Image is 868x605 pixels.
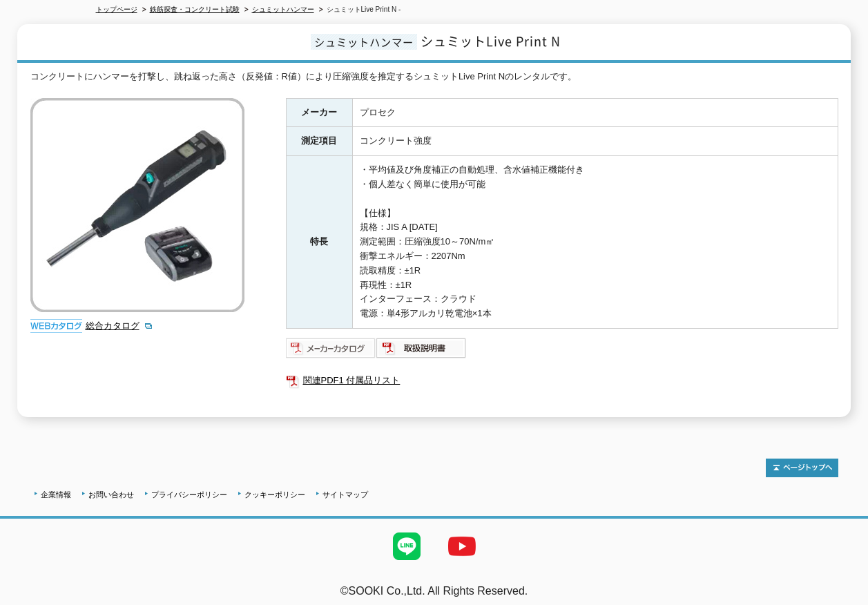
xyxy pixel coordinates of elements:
span: シュミットLive Print N [421,32,561,50]
img: 取扱説明書 [376,337,467,359]
a: サイトマップ [322,490,368,499]
a: 企業情報 [41,490,71,499]
a: シュミットハンマー [252,6,314,13]
a: プライバシーポリシー [151,490,227,499]
span: シュミットハンマー [311,34,417,50]
img: YouTube [434,519,490,574]
td: プロセク [352,98,838,127]
a: トップページ [96,6,137,13]
a: お問い合わせ [88,490,134,499]
div: コンクリートにハンマーを打撃し、跳ね返った高さ（反発値：R値）により圧縮強度を推定するシュミットLive Print Nのレンタルです。 [30,70,838,84]
th: 特長 [286,156,352,329]
img: LINE [379,519,434,574]
a: 取扱説明書 [376,346,467,356]
a: 総合カタログ [86,320,153,331]
img: webカタログ [30,319,82,333]
a: クッキーポリシー [244,490,305,499]
img: トップページへ [766,459,838,477]
a: メーカーカタログ [286,346,376,356]
img: メーカーカタログ [286,337,376,359]
li: シュミットLive Print N - [316,3,401,17]
td: コンクリート強度 [352,127,838,156]
a: 関連PDF1 付属品リスト [286,372,838,390]
img: シュミットLive Print N - [30,98,244,312]
th: メーカー [286,98,352,127]
a: 鉄筋探査・コンクリート試験 [150,6,240,13]
th: 測定項目 [286,127,352,156]
td: ・平均値及び角度補正の自動処理、含水値補正機能付き ・個人差なく簡単に使用が可能 【仕様】 規格：JIS A [DATE] 測定範囲：圧縮強度10～70N/m㎡ 衝撃エネルギー：2207Nm 読... [352,156,838,329]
